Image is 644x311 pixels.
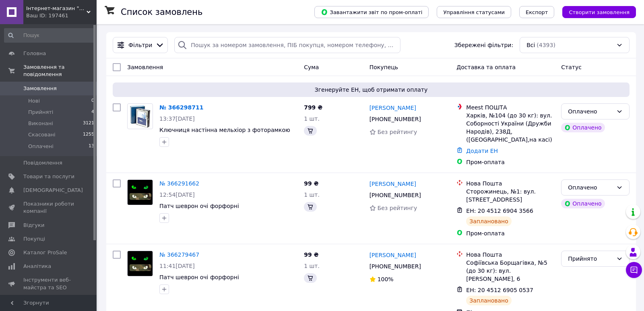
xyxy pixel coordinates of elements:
span: 13 [89,143,94,150]
span: Нові [28,97,40,105]
span: Збережені фільтри: [454,41,513,49]
span: Статус [561,64,582,70]
a: Патч шеврон очі форфорні [159,274,239,280]
span: Покупець [369,64,398,70]
span: Всі [526,41,535,49]
div: Софіївська Борщагівка, №5 (до 30 кг): вул. [PERSON_NAME], 6 [466,259,555,283]
button: Управління статусами [437,6,511,18]
span: Виконані [28,120,53,127]
input: Пошук [4,28,95,43]
input: Пошук за номером замовлення, ПІБ покупця, номером телефону, Email, номером накладної [174,37,400,53]
span: 1 шт. [304,263,320,269]
div: Оплачено [568,183,613,192]
span: Головна [23,50,46,57]
span: Товари та послуги [23,173,74,180]
a: Фото товару [127,251,153,276]
span: 1 шт. [304,192,320,198]
img: Фото товару [128,180,153,205]
div: Прийнято [568,254,613,263]
span: 0 [91,97,94,105]
a: № 366291662 [159,180,199,187]
span: Замовлення та повідомлення [23,64,97,78]
a: Патч шеврон очі форфорні [159,203,239,209]
span: 4 [91,109,94,116]
span: Замовлення [127,64,163,70]
a: Створити замовлення [554,8,636,15]
div: [PHONE_NUMBER] [368,189,423,201]
span: Без рейтингу [378,129,417,135]
span: Покупці [23,235,45,243]
span: Каталог ProSale [23,249,67,256]
span: Оплачені [28,143,54,150]
a: № 366298711 [159,104,203,111]
span: Доставка та оплата [456,64,516,70]
span: Аналітика [23,263,51,270]
button: Завантажити звіт по пром-оплаті [314,6,429,18]
span: 99 ₴ [304,251,318,258]
a: [PERSON_NAME] [369,180,416,188]
div: Нова Пошта [466,251,555,259]
span: Експорт [526,9,548,15]
a: Ключниця настінна мельхіор з фоторамкою [159,127,290,133]
div: Оплачено [561,123,605,132]
span: Інтернет-магазин "Гранд-пікнік" [26,5,87,12]
div: Оплачено [561,199,605,208]
div: Оплачено [568,107,613,116]
span: 3121 [83,120,94,127]
span: Інструменти веб-майстра та SEO [23,276,74,291]
img: Фото товару [128,251,153,276]
a: № 366279467 [159,251,199,258]
div: Харків, №104 (до 30 кг): вул. Соборності України (Дружби Народів), 238Д, ([GEOGRAPHIC_DATA],на касі) [466,111,555,144]
span: Cума [304,64,319,70]
span: Створити замовлення [569,9,630,15]
span: Прийняті [28,109,53,116]
span: Завантажити звіт по пром-оплаті [321,8,422,16]
a: [PERSON_NAME] [369,251,416,259]
div: Сторожинець, №1: вул. [STREET_ADDRESS] [466,187,555,204]
a: Додати ЕН [466,148,498,154]
div: [PHONE_NUMBER] [368,113,423,125]
span: ЕН: 20 4512 6905 0537 [466,287,533,293]
span: 99 ₴ [304,180,318,187]
span: Скасовані [28,131,56,138]
span: Повідомлення [23,159,62,167]
button: Створити замовлення [562,6,636,18]
span: Замовлення [23,85,57,92]
a: Фото товару [127,103,153,129]
h1: Список замовлень [121,7,202,17]
span: Без рейтингу [378,205,417,211]
div: Пром-оплата [466,158,555,166]
span: 13:37[DATE] [159,115,195,122]
div: Заплановано [466,216,512,226]
span: 12:54[DATE] [159,192,195,198]
button: Чат з покупцем [626,262,642,278]
a: Фото товару [127,179,153,205]
div: [PHONE_NUMBER] [368,261,423,272]
a: [PERSON_NAME] [369,104,416,112]
div: Пром-оплата [466,229,555,237]
span: Згенеруйте ЕН, щоб отримати оплату [116,86,626,94]
div: Meest ПОШТА [466,103,555,111]
img: Фото товару [130,104,151,129]
span: ЕН: 20 4512 6904 3566 [466,208,533,214]
span: [DEMOGRAPHIC_DATA] [23,187,83,194]
button: Експорт [519,6,555,18]
div: Ваш ID: 197461 [26,12,97,19]
span: 1255 [83,131,94,138]
span: (4393) [537,42,555,48]
span: Управління статусами [443,9,505,15]
span: Відгуки [23,222,44,229]
span: 100% [378,276,394,282]
span: Показники роботи компанії [23,200,74,215]
div: Заплановано [466,296,512,305]
div: Нова Пошта [466,179,555,187]
span: 11:41[DATE] [159,263,195,269]
span: 1 шт. [304,115,320,122]
span: 799 ₴ [304,104,322,111]
span: Фільтри [128,41,152,49]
